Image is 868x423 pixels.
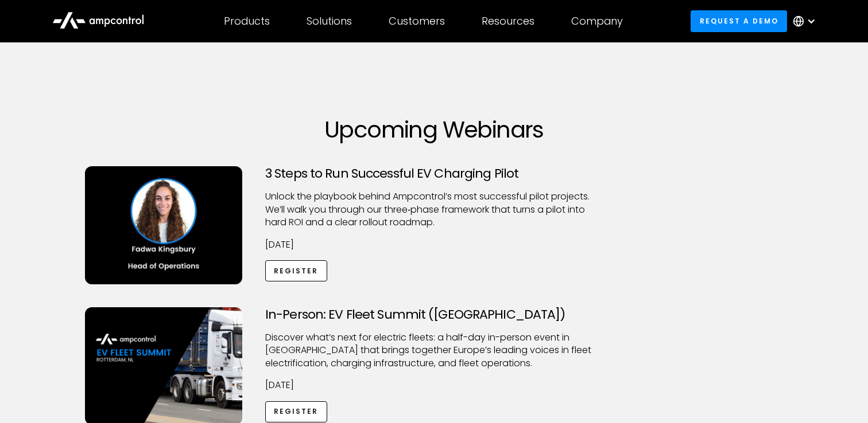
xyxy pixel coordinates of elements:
h1: Upcoming Webinars [85,116,783,143]
a: Request a demo [691,10,787,32]
div: Customers [389,15,445,28]
div: Resources [482,15,534,28]
div: Company [571,15,623,28]
div: Solutions [307,15,352,28]
p: ​Discover what’s next for electric fleets: a half-day in-person event in [GEOGRAPHIC_DATA] that b... [265,331,603,370]
p: [DATE] [265,379,603,391]
a: Register [265,260,327,281]
div: Products [224,15,270,28]
h3: 3 Steps to Run Successful EV Charging Pilot [265,166,603,181]
p: Unlock the playbook behind Ampcontrol’s most successful pilot projects. We’ll walk you through ou... [265,190,603,229]
h3: In-Person: EV Fleet Summit ([GEOGRAPHIC_DATA]) [265,307,603,322]
a: Register [265,401,327,422]
p: [DATE] [265,238,603,251]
